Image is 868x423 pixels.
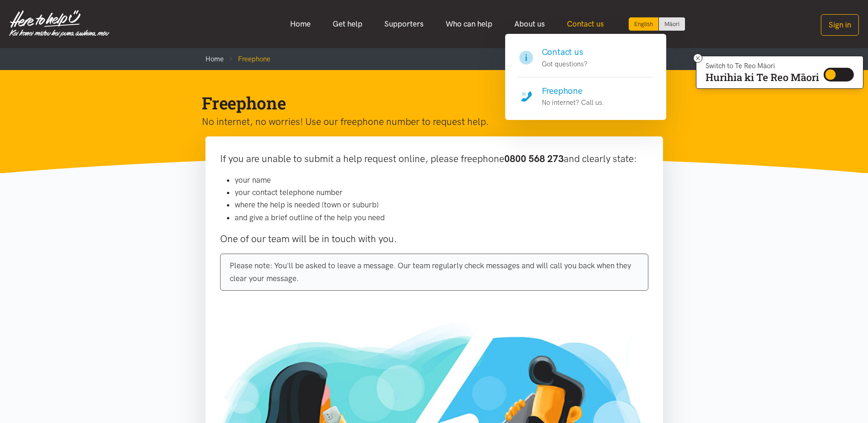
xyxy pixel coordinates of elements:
[518,46,653,77] a: Contact us Got questions?
[504,153,564,164] b: 0800 568 273
[542,46,588,59] h4: Contact us
[542,97,604,108] p: No internet? Call us.
[629,17,685,31] div: Language toggle
[629,17,659,31] div: Current language
[224,54,270,65] li: Freephone
[235,174,648,186] li: your name
[659,17,685,31] a: Switch to Te Reo Māori
[435,14,503,34] a: Who can help
[202,114,652,130] p: No internet, no worries! Use our freephone number to request help.
[205,55,224,63] a: Home
[279,14,322,34] a: Home
[235,186,648,199] li: your contact telephone number
[505,34,666,120] div: Contact us
[542,59,588,70] p: Got questions?
[235,211,648,224] li: and give a brief outline of the help you need
[542,85,604,98] h4: Freephone
[706,63,819,69] p: Switch to Te Reo Māori
[220,231,648,247] p: One of our team will be in touch with you.
[518,77,653,108] a: Freephone No internet? Call us.
[821,14,859,36] button: Sign in
[220,254,648,290] div: Please note: You'll be asked to leave a message. Our team regularly check messages and will call ...
[322,14,373,34] a: Get help
[202,92,652,114] h1: Freephone
[373,14,435,34] a: Supporters
[220,151,648,167] p: If you are unable to submit a help request online, please freephone and clearly state:
[503,14,556,34] a: About us
[556,14,615,34] a: Contact us
[9,10,109,38] img: Home
[235,199,648,211] li: where the help is needed (town or suburb)
[706,73,819,81] p: Hurihia ki Te Reo Māori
